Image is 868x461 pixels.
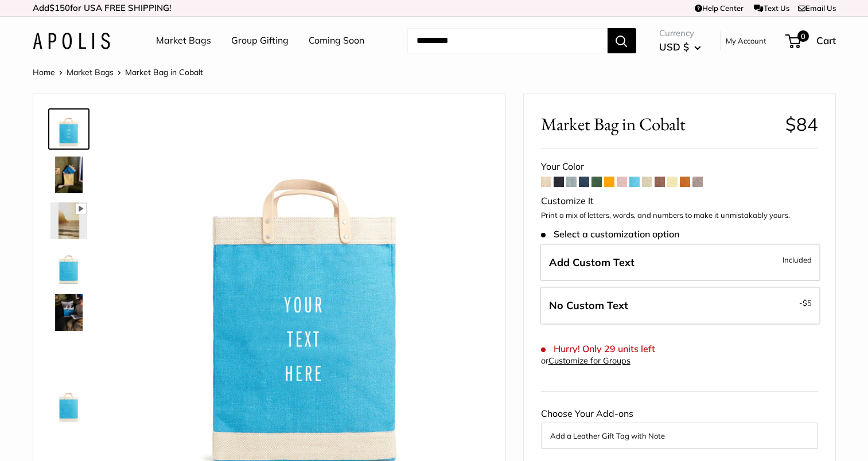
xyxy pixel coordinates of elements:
span: $150 [49,2,70,13]
button: Add a Leather Gift Tag with Note [550,429,809,443]
a: Market Bag in Cobalt [48,154,89,196]
p: Print a mix of letters, words, and numbers to make it unmistakably yours. [541,210,818,221]
span: USD $ [659,41,689,53]
a: Market Bag in Cobalt [48,338,89,379]
a: Text Us [754,3,789,13]
span: Hurry! Only 29 units left [541,343,655,354]
span: No Custom Text [549,299,628,312]
a: Market Bag in Cobalt [48,246,89,287]
span: Included [783,253,812,267]
a: Market Bag in Cobalt [48,200,89,241]
label: Leave Blank [540,287,820,325]
a: Group Gifting [231,32,289,49]
a: Market Bag in Cobalt [48,292,89,333]
img: Market Bag in Cobalt [50,248,87,285]
a: Email Us [798,3,836,13]
span: Select a customization option [541,229,679,240]
img: Market Bag in Cobalt [50,111,87,147]
input: Search... [407,28,608,53]
label: Add Custom Text [540,244,820,282]
nav: Breadcrumb [33,65,203,80]
img: Market Bag in Cobalt [50,202,87,239]
a: Market Bags [156,32,211,49]
button: Search [608,28,636,53]
span: $84 [785,113,818,135]
span: $5 [803,298,812,307]
span: Add Custom Text [549,256,635,269]
div: Your Color [541,158,818,175]
img: Market Bag in Cobalt [50,294,87,331]
span: Currency [659,25,701,41]
button: USD $ [659,38,701,56]
span: 0 [797,30,808,42]
img: Apolis [33,33,110,49]
a: Help Center [695,3,744,13]
span: Cart [816,34,836,46]
span: Market Bag in Cobalt [125,67,203,77]
a: Customize for Groups [548,355,630,366]
a: Market Bag in Cobalt [48,384,89,425]
a: Home [33,67,55,77]
a: 0 Cart [787,32,836,50]
div: Customize It [541,193,818,210]
div: or [541,353,630,369]
img: Market Bag in Cobalt [50,386,87,423]
div: Choose Your Add-ons [541,405,818,449]
a: Coming Soon [309,32,364,49]
a: Market Bags [67,67,114,77]
a: My Account [726,34,766,48]
a: Market Bag in Cobalt [48,108,89,150]
span: - [799,296,812,310]
span: Market Bag in Cobalt [541,114,777,135]
img: Market Bag in Cobalt [50,157,87,193]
